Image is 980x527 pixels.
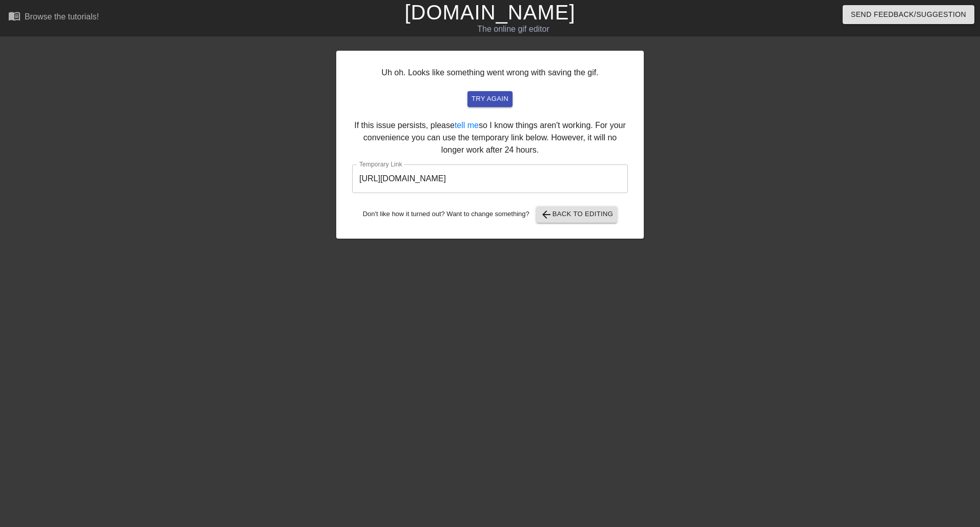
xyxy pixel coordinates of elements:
div: Uh oh. Looks like something went wrong with saving the gif. If this issue persists, please so I k... [336,51,644,239]
div: Don't like how it turned out? Want to change something? [352,206,628,223]
a: tell me [455,121,479,130]
input: bare [352,164,628,193]
span: menu_book [8,10,21,22]
span: try again [472,93,508,105]
span: Back to Editing [540,208,614,221]
a: [DOMAIN_NAME] [404,1,575,24]
div: The online gif editor [332,23,695,35]
button: Back to Editing [536,206,618,223]
div: Browse the tutorials! [25,12,99,21]
span: Send Feedback/Suggestion [851,8,966,21]
a: Browse the tutorials! [8,10,99,26]
span: arrow_back [540,208,553,221]
button: try again [467,91,513,107]
button: Send Feedback/Suggestion [843,5,974,24]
